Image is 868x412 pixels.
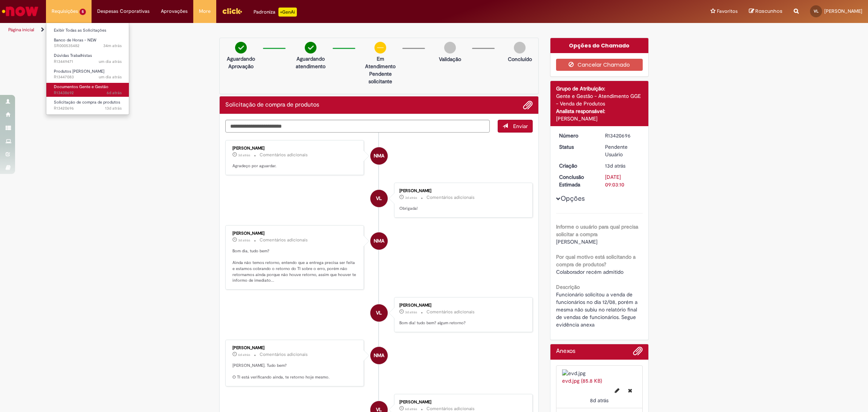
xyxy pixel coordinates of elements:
span: Rascunhos [755,8,782,15]
p: Aguardando Aprovação [223,55,259,70]
span: Banco de Horas - NEW [54,37,96,43]
span: Despesas Corporativas [97,8,150,15]
img: check-circle-green.png [305,42,316,53]
h2: Solicitação de compra de produtos Histórico de tíquete [225,102,319,108]
time: 27/08/2025 16:23:48 [103,43,122,49]
span: 3d atrás [405,195,417,200]
p: Concluído [508,55,532,63]
button: Excluir evd.jpg [623,385,637,397]
b: Descrição [556,284,580,290]
time: 25/08/2025 08:22:28 [238,153,250,157]
div: 15/08/2025 13:01:50 [605,162,640,169]
time: 15/08/2025 13:01:51 [105,105,122,111]
a: evd.jpg (85.8 KB) [562,377,602,384]
img: img-circle-grey.png [514,42,526,53]
span: 6d atrás [405,407,417,411]
small: Comentários adicionais [260,237,308,243]
span: NMA [374,147,384,165]
p: Aguardando atendimento [292,55,329,70]
time: 25/08/2025 08:19:10 [238,238,250,243]
a: Aberto R13420696 : Solicitação de compra de produtos [46,98,129,112]
small: Comentários adicionais [426,309,475,315]
time: 15/08/2025 13:01:50 [605,162,625,169]
div: [PERSON_NAME] [232,346,358,350]
div: Neilyse Moraes Almeida [370,347,388,364]
p: [PERSON_NAME]. Tudo bem? O TI está verificando ainda, te retorno hoje mesmo. [232,363,358,380]
time: 22/08/2025 10:08:17 [238,352,250,357]
p: Bom dia, tudo bem? Ainda não temos retorno, entendo que a entrega precisa ser feita e estamos cob... [232,248,358,284]
div: Neilyse Moraes Almeida [370,232,388,250]
span: [PERSON_NAME] [556,238,598,245]
dt: Criação [553,162,600,169]
button: Enviar [498,120,533,133]
time: 22/08/2025 09:29:11 [107,90,122,96]
p: Pendente solicitante [362,70,399,85]
a: Rascunhos [749,8,782,15]
time: 25/08/2025 07:51:36 [405,310,417,314]
span: 5 [79,9,86,15]
small: Comentários adicionais [260,351,308,358]
img: circle-minus.png [374,42,386,53]
img: img-circle-grey.png [444,42,456,53]
span: 3d atrás [405,310,417,314]
div: [DATE] 09:03:10 [605,173,640,188]
dt: Conclusão Estimada [553,173,600,188]
span: Funcionário solicitou a venda de funcionários no dia 12/08, porém a mesma não subiu no relatório ... [556,291,639,328]
img: click_logo_yellow_360x200.png [222,5,242,17]
div: Opções do Chamado [550,38,649,53]
time: 26/08/2025 16:22:32 [99,59,122,64]
img: evd.jpg [562,369,637,377]
button: Cancelar Chamado [556,59,643,71]
span: Enviar [513,123,528,130]
span: 13d atrás [105,105,122,111]
div: R13420696 [605,132,640,139]
b: Informe o usuário para qual precisa solicitar a compra [556,223,638,238]
div: Analista responsável: [556,107,643,115]
small: Comentários adicionais [426,194,475,201]
a: Página inicial [8,27,34,33]
div: [PERSON_NAME] [399,303,525,308]
div: [PERSON_NAME] [232,146,358,151]
span: um dia atrás [99,74,122,80]
div: Gente e Gestão - Atendimento GGE - Venda de Produtos [556,92,643,107]
small: Comentários adicionais [426,406,475,412]
span: um dia atrás [99,59,122,64]
span: Produtos [PERSON_NAME] [54,69,104,74]
span: More [199,8,211,15]
p: Validação [439,55,461,63]
time: 26/08/2025 09:43:58 [99,74,122,80]
img: ServiceNow [1,4,40,19]
span: VL [376,304,382,322]
button: Editar nome de arquivo evd.jpg [610,385,624,397]
ul: Requisições [46,23,129,115]
div: [PERSON_NAME] [556,115,643,122]
time: 22/08/2025 07:10:44 [405,407,417,411]
p: Bom dia! tudo bem? algum retorno? [399,320,525,326]
span: Documentos Gente e Gestão [54,84,108,90]
span: 8d atrás [590,397,608,404]
span: SR000535482 [54,43,122,49]
span: Aprovações [161,8,188,15]
small: Comentários adicionais [260,152,308,158]
span: VL [376,189,382,208]
span: 34m atrás [103,43,122,49]
span: Favoritos [717,8,738,15]
span: 6d atrás [107,90,122,96]
span: Requisições [52,8,78,15]
time: 25/08/2025 08:21:57 [405,195,417,200]
div: Neilyse Moraes Almeida [370,147,388,165]
span: NMA [374,346,384,365]
p: Em Atendimento [362,55,399,70]
span: NMA [374,232,384,250]
p: Obrigada! [399,206,525,212]
span: Colaborador recém admitido [556,269,623,275]
span: R13420696 [54,105,122,111]
h2: Anexos [556,348,575,355]
a: Aberto R13447083 : Produtos Natalinos - FAHZ [46,67,129,81]
a: Aberto R13449471 : Dúvidas Trabalhistas [46,52,129,66]
div: Pendente Usuário [605,143,640,158]
button: Adicionar anexos [523,100,533,110]
b: Por qual motivo está solicitando a compra de produtos? [556,253,636,268]
p: Agradeço por aguardar. [232,163,358,169]
div: [PERSON_NAME] [232,231,358,236]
